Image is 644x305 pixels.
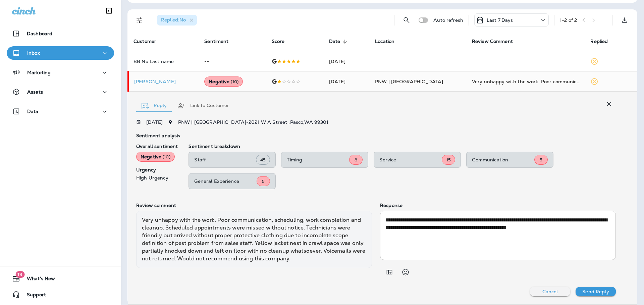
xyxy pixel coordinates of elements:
p: Auto refresh [433,17,463,23]
div: Negative [136,152,175,162]
p: Assets [27,89,43,95]
div: Click to view Customer Drawer [134,79,194,84]
p: Data [27,109,39,114]
button: Marketing [7,66,114,79]
span: 19 [15,271,24,278]
span: PNW | [GEOGRAPHIC_DATA] - 2021 W A Street , Pasco , WA 99301 [178,119,329,125]
p: Inbox [27,50,40,56]
td: [DATE] [324,51,370,71]
button: Assets [7,85,114,99]
span: 5 [540,157,542,163]
td: -- [199,51,266,71]
p: Sentiment analysis [136,133,616,138]
p: Sentiment breakdown [189,144,616,149]
span: Location [375,39,403,45]
div: 1 - 2 of 2 [560,17,577,23]
button: 19What's New [7,272,114,285]
div: Very unhappy with the work. Poor communication, scheduling, work completion and cleanup. Schedule... [472,78,580,85]
p: Dashboard [27,31,52,36]
p: Overall sentiment [136,144,178,149]
span: ( 10 ) [163,154,170,160]
span: Location [375,39,394,44]
button: Support [7,288,114,301]
span: 5 [262,179,265,184]
button: Collapse Sidebar [100,4,118,17]
button: Reply [136,94,172,118]
span: ( 10 ) [231,79,238,85]
button: Send Reply [576,287,616,296]
span: Replied [590,39,616,45]
p: High Urgency [136,175,178,181]
span: PNW | [GEOGRAPHIC_DATA] [375,79,443,85]
span: Sentiment [204,39,228,44]
p: Cancel [542,289,558,294]
button: Search Reviews [400,13,413,27]
div: Negative [204,77,243,87]
span: Sentiment [204,39,237,45]
p: BB No Last name [133,59,194,64]
p: Urgency [136,167,178,172]
button: Export as CSV [618,13,631,27]
span: Support [20,292,46,300]
td: [DATE] [324,71,370,92]
span: 45 [260,157,266,163]
button: Filters [133,13,146,27]
p: [DATE] [146,119,163,125]
span: Replied [590,39,608,44]
span: Customer [133,39,165,45]
button: Data [7,105,114,118]
span: 15 [446,157,451,163]
span: Review Comment [472,39,513,44]
button: Cancel [530,287,570,296]
span: Score [272,39,293,45]
button: Link to Customer [172,94,234,118]
button: Inbox [7,46,114,60]
span: Review Comment [472,39,522,45]
p: Timing [287,157,349,162]
p: Communication [472,157,534,162]
p: Review comment [136,203,372,208]
p: Service [379,157,442,162]
span: Replied : No [161,17,186,23]
span: Date [329,39,340,44]
p: Marketing [27,70,51,75]
p: Last 7 Days [487,17,513,23]
span: Customer [133,39,156,44]
span: 8 [355,157,357,163]
div: Replied:No [157,15,197,26]
button: Select an emoji [399,265,412,279]
span: Score [272,39,285,44]
p: Response [380,203,616,208]
p: Send Reply [582,289,609,294]
p: [PERSON_NAME] [134,79,194,84]
button: Dashboard [7,27,114,40]
p: General Experience [194,179,257,184]
button: Add in a premade template [383,265,396,279]
div: Very unhappy with the work. Poor communication, scheduling, work completion and cleanup. Schedule... [136,211,372,268]
span: What's New [20,276,55,284]
span: Date [329,39,349,45]
p: Staff [194,157,256,162]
